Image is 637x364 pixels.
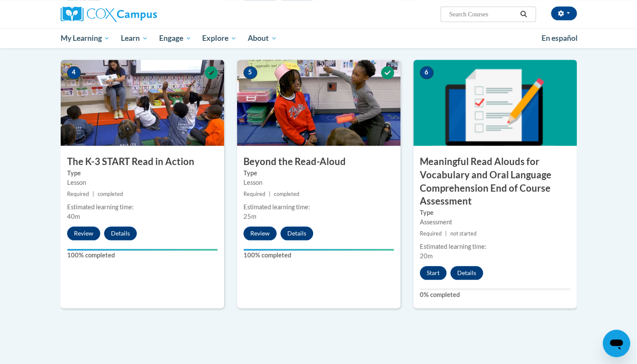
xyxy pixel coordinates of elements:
img: Cox Campus [61,6,157,22]
span: 20m [420,252,433,260]
span: completed [98,191,123,197]
a: About [242,28,283,48]
a: Learn [115,28,154,48]
button: Details [280,226,313,240]
a: En español [536,29,583,47]
label: 100% completed [243,251,394,260]
input: Search Courses [448,9,517,19]
span: Learn [121,33,148,43]
img: Course Image [413,60,577,146]
label: Type [67,168,218,178]
span: Explore [202,33,237,43]
div: Estimated learning time: [243,202,394,212]
button: Account Settings [551,6,577,20]
span: | [269,191,271,197]
button: Review [243,226,277,240]
span: About [248,33,277,43]
div: Lesson [243,178,394,187]
div: Lesson [67,178,218,187]
button: Review [67,226,100,240]
button: Details [450,266,483,280]
span: 4 [67,66,81,79]
div: Main menu [48,28,590,48]
div: Your progress [243,249,394,251]
button: Start [420,266,446,280]
span: Required [243,191,265,197]
h3: The K-3 START Read in Action [61,155,224,168]
span: completed [274,191,299,197]
label: Type [420,208,570,217]
a: Explore [197,28,242,48]
span: En español [542,34,578,43]
span: | [445,230,447,237]
div: Estimated learning time: [67,202,218,212]
a: Cox Campus [61,6,224,22]
img: Course Image [61,60,224,146]
span: 6 [420,66,434,79]
span: not started [450,230,477,237]
iframe: Button to launch messaging window [603,330,630,357]
span: 5 [243,66,257,79]
span: 25m [243,213,256,220]
h3: Beyond the Read-Aloud [237,155,400,168]
span: 40m [67,213,80,220]
label: Type [243,168,394,178]
a: My Learning [55,28,116,48]
div: Assessment [420,217,570,227]
div: Estimated learning time: [420,242,570,251]
div: Your progress [67,249,218,251]
h3: Meaningful Read Alouds for Vocabulary and Oral Language Comprehension End of Course Assessment [413,155,577,208]
img: Course Image [237,60,400,146]
span: Engage [159,33,191,43]
span: Required [420,230,442,237]
a: Engage [154,28,197,48]
button: Details [104,226,137,240]
span: Required [67,191,89,197]
button: Search [517,9,530,19]
label: 100% completed [67,251,218,260]
span: | [92,191,94,197]
label: 0% completed [420,290,570,300]
span: My Learning [60,33,110,43]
